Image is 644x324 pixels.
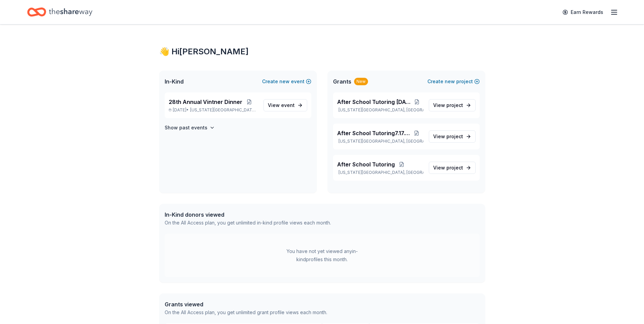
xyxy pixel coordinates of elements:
button: Createnewproject [427,77,480,86]
h4: Show past events [165,124,207,132]
a: View project [429,162,476,174]
span: After School Tutoring [DATE] [337,98,410,106]
div: New [354,78,368,85]
span: 28th Annual Vintner Dinner [169,98,242,106]
a: Earn Rewards [558,6,607,18]
div: Grants viewed [165,300,327,308]
button: Show past events [165,124,215,132]
p: [DATE] • [169,107,258,113]
span: new [445,77,455,86]
span: After School Tutoring7.17.24 [337,129,410,137]
span: new [279,77,290,86]
span: project [446,133,463,139]
span: project [446,102,463,108]
a: View event [263,99,307,111]
p: [US_STATE][GEOGRAPHIC_DATA], [GEOGRAPHIC_DATA] [337,139,423,144]
div: You have not yet viewed any in-kind profiles this month. [280,247,365,264]
div: In-Kind donors viewed [165,211,331,219]
span: [US_STATE][GEOGRAPHIC_DATA], [GEOGRAPHIC_DATA] [190,107,258,113]
p: [US_STATE][GEOGRAPHIC_DATA], [GEOGRAPHIC_DATA] [337,170,423,175]
p: [US_STATE][GEOGRAPHIC_DATA], [GEOGRAPHIC_DATA] [337,107,423,113]
button: Createnewevent [262,77,311,86]
span: project [446,165,463,170]
div: On the All Access plan, you get unlimited grant profile views each month. [165,308,327,317]
span: event [281,102,295,108]
div: 👋 Hi [PERSON_NAME] [159,46,485,57]
span: Grants [333,77,351,86]
span: View [268,101,295,109]
span: View [433,164,463,172]
div: On the All Access plan, you get unlimited in-kind profile views each month. [165,219,331,227]
span: After School Tutoring [337,160,395,168]
a: View project [429,99,476,111]
span: View [433,132,463,141]
span: View [433,101,463,109]
a: View project [429,130,476,143]
span: In-Kind [165,77,184,86]
a: Home [27,4,92,20]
